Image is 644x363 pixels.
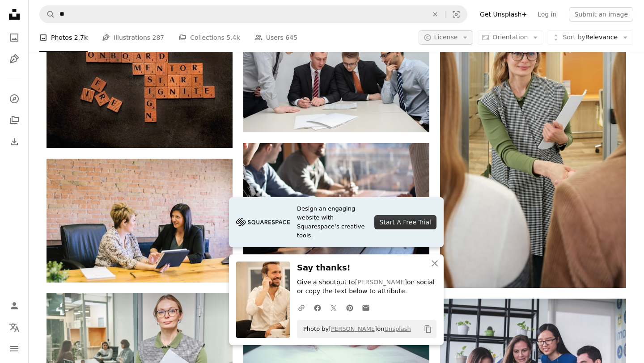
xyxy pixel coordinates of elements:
span: Photo by on [299,322,411,336]
a: a woman standing in an office holding a piece of paper [47,349,233,357]
button: Language [5,318,23,336]
span: Sort by [563,34,585,41]
span: Relevance [563,33,618,42]
button: Copy to clipboard [420,321,436,337]
a: Photos [5,29,23,46]
button: Menu [5,340,23,358]
a: Illustrations [5,50,23,68]
a: Share on Twitter [326,299,342,317]
a: Design an engaging website with Squarespace’s creative tools.Start A Free Trial [229,197,444,247]
button: License [419,30,474,45]
p: Give a shoutout to on social or copy the text below to attribute. [297,278,436,296]
button: Orientation [477,30,543,45]
span: 5.4k [226,33,240,42]
a: Log in / Sign up [5,297,23,315]
img: two women sitting on leather chairs in front of table [47,159,233,283]
form: Find visuals sitewide [39,5,467,23]
a: a scrabble of words that say no on board, mentor, start, [47,74,233,82]
span: 287 [153,33,165,42]
span: License [434,34,458,41]
a: Download History [5,133,23,151]
button: Search Unsplash [40,6,55,23]
img: people sitting on chair in front of table while holding pens during daytime [243,143,429,267]
img: file-1705255347840-230a6ab5bca9image [236,215,290,229]
span: Design an engaging website with Squarespace’s creative tools. [297,204,367,240]
button: Sort byRelevance [547,30,633,45]
a: Share on Facebook [309,299,326,317]
a: Illustrations 287 [102,23,164,52]
a: [PERSON_NAME] [329,325,377,332]
h3: Say thanks! [297,262,436,274]
img: four men looking to the paper on table [243,8,429,132]
button: Submit an image [569,7,633,21]
a: a woman standing in front of a mirror holding a piece of paper [440,144,626,152]
a: two women sitting on leather chairs in front of table [47,216,233,224]
img: a scrabble of words that say no on board, mentor, start, [47,8,233,148]
a: [PERSON_NAME] [355,279,407,286]
span: Orientation [492,34,528,41]
a: four men looking to the paper on table [243,66,429,74]
a: Share on Pinterest [342,299,358,317]
a: Collections 5.4k [178,23,240,52]
img: a woman standing in front of a mirror holding a piece of paper [440,9,626,288]
span: 645 [285,33,297,42]
a: Home — Unsplash [5,5,23,25]
a: Collections [5,111,23,129]
a: Log in [532,7,562,21]
a: Share over email [358,299,374,317]
a: Get Unsplash+ [475,7,532,21]
a: Unsplash [384,325,411,332]
div: Start A Free Trial [374,215,436,229]
button: Clear [425,6,445,23]
a: Users 645 [254,23,297,52]
button: Visual search [445,6,467,23]
a: Explore [5,90,23,108]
